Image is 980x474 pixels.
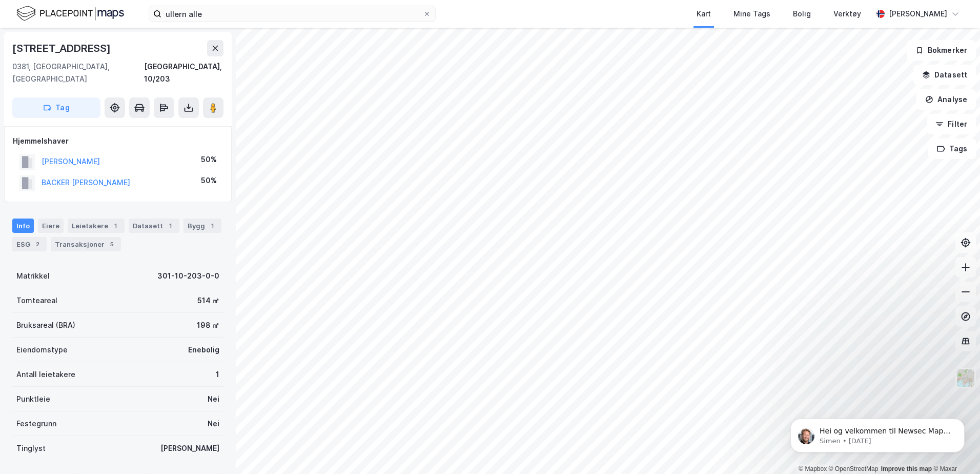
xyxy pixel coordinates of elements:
[161,6,423,22] input: Søk på adresse, matrikkel, gårdeiere, leietakere eller personer
[16,294,57,307] div: Tomteareal
[16,418,56,430] div: Festegrunn
[12,97,100,118] button: Tag
[12,40,113,56] div: [STREET_ADDRESS]
[183,219,221,233] div: Bygg
[38,219,64,233] div: Eiere
[799,465,827,472] a: Mapbox
[144,61,223,85] div: [GEOGRAPHIC_DATA], 10/203
[956,368,975,388] img: Z
[928,139,976,159] button: Tags
[881,465,932,472] a: Improve this map
[157,270,219,282] div: 301-10-203-0-0
[916,89,976,110] button: Analyse
[107,239,117,249] div: 5
[16,368,75,381] div: Antall leietakere
[12,237,47,251] div: ESG
[16,270,50,282] div: Matrikkel
[129,219,179,233] div: Datasett
[208,418,219,430] div: Nei
[216,368,219,381] div: 1
[697,8,711,20] div: Kart
[907,40,976,61] button: Bokmerker
[889,8,947,20] div: [PERSON_NAME]
[32,239,43,249] div: 2
[68,219,125,233] div: Leietakere
[110,221,120,231] div: 1
[13,135,223,147] div: Hjemmelshaver
[208,393,219,405] div: Nei
[829,465,879,472] a: OpenStreetMap
[207,221,217,231] div: 1
[51,237,121,251] div: Transaksjoner
[927,114,976,134] button: Filter
[733,8,770,20] div: Mine Tags
[165,221,175,231] div: 1
[201,153,217,166] div: 50%
[16,5,124,23] img: logo.f888ab2527a4732fd821a326f86c7f29.svg
[160,442,219,455] div: [PERSON_NAME]
[197,294,219,307] div: 514 ㎡
[12,219,34,233] div: Info
[188,344,219,356] div: Enebolig
[833,8,861,20] div: Verktøy
[793,8,811,20] div: Bolig
[16,442,46,455] div: Tinglyst
[16,393,50,405] div: Punktleie
[12,61,144,85] div: 0381, [GEOGRAPHIC_DATA], [GEOGRAPHIC_DATA]
[16,344,68,356] div: Eiendomstype
[913,65,976,85] button: Datasett
[16,319,75,331] div: Bruksareal (BRA)
[197,319,219,331] div: 198 ㎡
[201,174,217,187] div: 50%
[775,397,980,469] iframe: Intercom notifications message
